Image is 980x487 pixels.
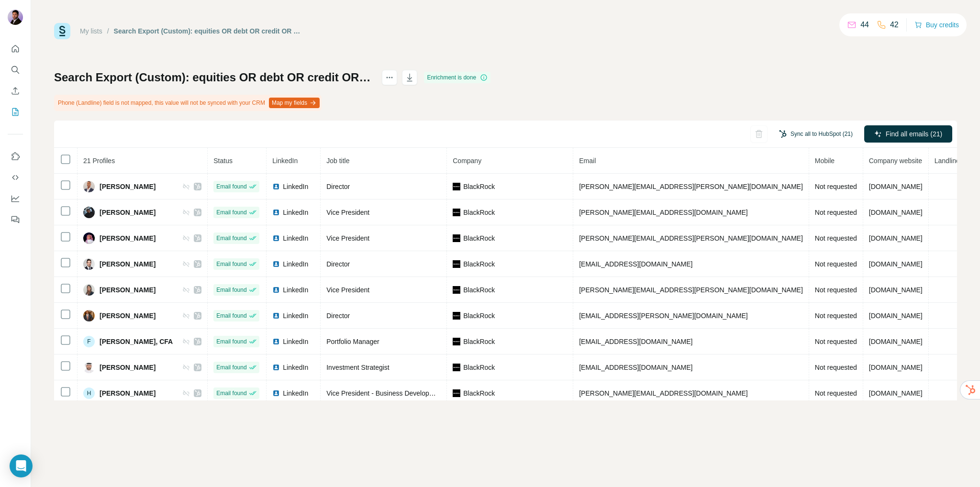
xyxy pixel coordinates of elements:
[326,209,369,216] span: Vice President
[453,338,460,345] img: company-logo
[100,363,156,372] span: [PERSON_NAME]
[326,234,369,242] span: Vice President
[815,389,857,397] span: Not requested
[8,10,23,25] img: Avatar
[272,338,280,345] img: LinkedIn logo
[283,182,308,191] span: LinkedIn
[914,18,959,32] button: Buy credits
[100,337,173,346] span: [PERSON_NAME], CFA
[216,260,246,268] span: Email found
[272,234,280,242] img: LinkedIn logo
[869,157,922,165] span: Company website
[453,157,481,165] span: Company
[579,338,692,345] span: [EMAIL_ADDRESS][DOMAIN_NAME]
[382,70,397,85] button: actions
[83,258,95,270] img: Avatar
[272,157,298,165] span: LinkedIn
[272,389,280,397] img: LinkedIn logo
[463,182,495,191] span: BlackRock
[83,207,95,218] img: Avatar
[83,387,95,399] div: H
[579,260,692,268] span: [EMAIL_ADDRESS][DOMAIN_NAME]
[216,311,246,320] span: Email found
[772,127,859,141] button: Sync all to HubSpot (21)
[869,364,923,371] span: [DOMAIN_NAME]
[326,157,349,165] span: Job title
[815,157,835,165] span: Mobile
[326,183,350,190] span: Director
[579,157,596,165] span: Email
[83,284,95,296] img: Avatar
[860,19,869,31] p: 44
[83,310,95,321] img: Avatar
[8,103,23,121] button: My lists
[453,389,460,397] img: company-logo
[283,363,308,372] span: LinkedIn
[869,209,923,216] span: [DOMAIN_NAME]
[283,337,308,346] span: LinkedIn
[269,98,320,108] button: Map my fields
[8,61,23,78] button: Search
[815,234,857,242] span: Not requested
[216,337,246,346] span: Email found
[272,286,280,294] img: LinkedIn logo
[8,169,23,186] button: Use Surfe API
[216,208,246,217] span: Email found
[815,312,857,320] span: Not requested
[463,208,495,217] span: BlackRock
[869,183,923,190] span: [DOMAIN_NAME]
[815,209,857,216] span: Not requested
[463,311,495,321] span: BlackRock
[453,286,460,294] img: company-logo
[216,286,246,294] span: Email found
[453,234,460,242] img: company-logo
[100,259,156,269] span: [PERSON_NAME]
[8,40,23,57] button: Quick start
[8,148,23,165] button: Use Surfe on LinkedIn
[453,312,460,320] img: company-logo
[272,364,280,371] img: LinkedIn logo
[272,260,280,268] img: LinkedIn logo
[283,311,308,321] span: LinkedIn
[83,157,115,165] span: 21 Profiles
[869,338,923,345] span: [DOMAIN_NAME]
[54,23,70,39] img: Surfe Logo
[272,183,280,190] img: LinkedIn logo
[869,312,923,320] span: [DOMAIN_NAME]
[100,311,156,321] span: [PERSON_NAME]
[463,337,495,346] span: BlackRock
[283,233,308,243] span: LinkedIn
[83,336,95,347] div: F
[100,285,156,295] span: [PERSON_NAME]
[326,389,593,397] span: Vice President - Business Development [GEOGRAPHIC_DATA] & [GEOGRAPHIC_DATA]
[107,26,109,36] li: /
[463,259,495,269] span: BlackRock
[453,183,460,190] img: company-logo
[424,72,490,83] div: Enrichment is done
[326,312,350,320] span: Director
[935,157,960,165] span: Landline
[8,190,23,207] button: Dashboard
[283,208,308,217] span: LinkedIn
[8,82,23,100] button: Enrich CSV
[864,125,952,143] button: Find all emails (21)
[886,129,942,139] span: Find all emails (21)
[579,183,803,190] span: [PERSON_NAME][EMAIL_ADDRESS][PERSON_NAME][DOMAIN_NAME]
[815,183,857,190] span: Not requested
[283,259,308,269] span: LinkedIn
[463,285,495,295] span: BlackRock
[283,388,308,398] span: LinkedIn
[80,27,102,35] a: My lists
[453,260,460,268] img: company-logo
[83,362,95,373] img: Avatar
[216,234,246,243] span: Email found
[869,389,923,397] span: [DOMAIN_NAME]
[272,209,280,216] img: LinkedIn logo
[114,26,304,36] div: Search Export (Custom): equities OR debt OR credit OR alternatives OR asset OR BII OR BRIM - [DAT...
[10,454,33,477] div: Open Intercom Messenger
[579,312,747,320] span: [EMAIL_ADDRESS][PERSON_NAME][DOMAIN_NAME]
[326,286,369,294] span: Vice President
[326,260,350,268] span: Director
[283,285,308,295] span: LinkedIn
[216,389,246,398] span: Email found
